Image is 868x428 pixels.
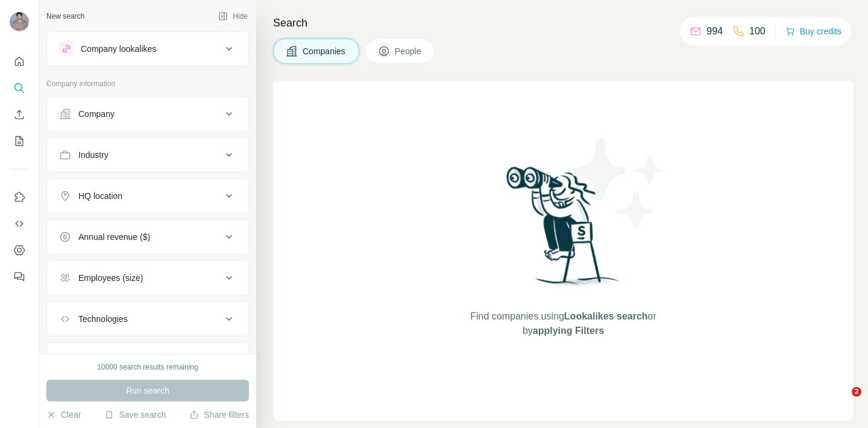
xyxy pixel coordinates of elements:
[189,409,249,421] button: Share filters
[785,23,841,40] button: Buy credits
[706,24,723,39] p: 994
[47,34,248,63] button: Company lookalikes
[47,140,248,169] button: Industry
[564,311,648,321] span: Lookalikes search
[852,387,861,397] span: 2
[47,181,248,210] button: HQ location
[46,409,81,421] button: Clear
[10,213,29,234] button: Use Surfe API
[47,222,248,251] button: Annual revenue ($)
[46,11,84,22] div: New search
[827,387,856,416] iframe: Intercom live chat
[564,129,672,238] img: Surfe Illustration - Stars
[501,163,626,298] img: Surfe Illustration - Woman searching with binoculars
[10,239,29,261] button: Dashboard
[47,263,248,292] button: Employees (size)
[395,45,423,57] span: People
[10,266,29,288] button: Feedback
[47,99,248,128] button: Company
[78,313,128,325] div: Technologies
[10,104,29,125] button: Enrich CSV
[78,149,108,161] div: Industry
[273,14,854,31] h4: Search
[210,7,256,25] button: Hide
[46,78,249,89] p: Company information
[749,24,766,39] p: 100
[78,272,143,284] div: Employees (size)
[47,304,248,333] button: Technologies
[533,326,604,336] span: applying Filters
[467,309,659,338] span: Find companies using or by
[47,345,248,374] button: Keywords
[303,45,347,57] span: Companies
[78,108,115,120] div: Company
[10,130,29,152] button: My lists
[81,43,156,55] div: Company lookalikes
[10,51,29,72] button: Quick start
[78,190,122,202] div: HQ location
[10,77,29,99] button: Search
[10,186,29,208] button: Use Surfe on LinkedIn
[104,409,166,421] button: Save search
[78,231,150,243] div: Annual revenue ($)
[97,362,198,373] div: 10000 search results remaining
[10,12,29,31] img: Avatar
